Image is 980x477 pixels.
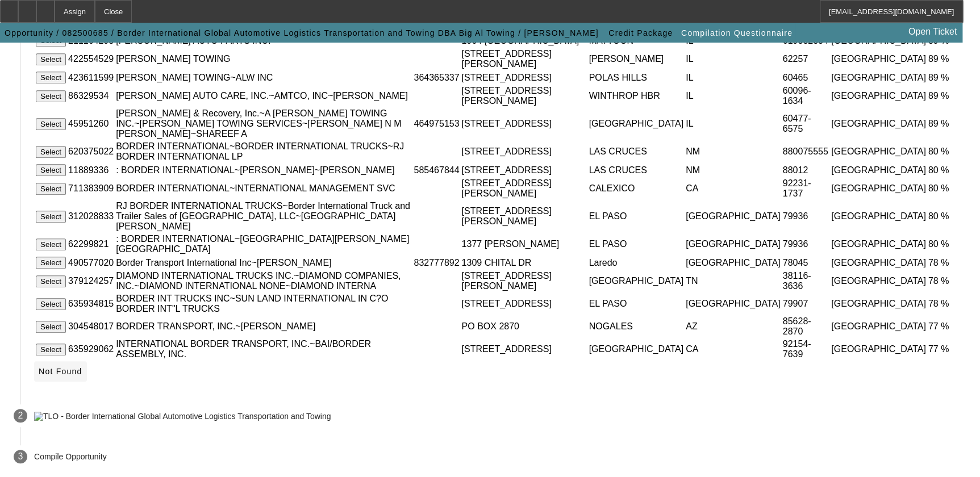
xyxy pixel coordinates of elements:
[685,48,781,70] td: IL
[588,200,684,232] td: EL PASO
[461,293,587,315] td: [STREET_ADDRESS]
[115,270,412,292] td: DIAMOND INTERNATIONAL TRUCKS INC.~DIAMOND COMPANIES, INC.~DIAMOND INTERNATIONAL NONE~DIAMOND INTERNA
[36,298,66,310] button: Select
[831,71,927,84] td: [GEOGRAPHIC_DATA]
[68,200,114,232] td: 312028833
[928,200,963,232] td: 80 %
[608,28,673,37] span: Credit Package
[681,28,793,37] span: Compilation Questionnaire
[928,178,963,199] td: 80 %
[685,316,781,337] td: AZ
[685,141,781,162] td: NM
[461,48,587,70] td: [STREET_ADDRESS][PERSON_NAME]
[782,178,829,199] td: 92231-1737
[68,48,114,70] td: 422554529
[588,338,684,360] td: [GEOGRAPHIC_DATA]
[413,256,460,269] td: 832777892
[928,141,963,162] td: 80 %
[68,233,114,255] td: 62299821
[461,270,587,292] td: [STREET_ADDRESS][PERSON_NAME]
[831,48,927,70] td: [GEOGRAPHIC_DATA]
[831,270,927,292] td: [GEOGRAPHIC_DATA]
[115,293,412,315] td: BORDER INT TRUCKS INC~SUN LAND INTERNATIONAL IN C?O BORDER INT"L TRUCKS
[36,183,66,195] button: Select
[831,293,927,315] td: [GEOGRAPHIC_DATA]
[928,85,963,107] td: 89 %
[115,48,412,70] td: [PERSON_NAME] TOWING
[115,85,412,107] td: [PERSON_NAME] AUTO CARE, INC.~AMTCO, INC~[PERSON_NAME]
[34,412,59,421] img: TLO
[588,270,684,292] td: [GEOGRAPHIC_DATA]
[461,316,587,337] td: PO BOX 2870
[685,270,781,292] td: TN
[782,316,829,337] td: 85628-2870
[115,316,412,337] td: BORDER TRANSPORT, INC.~[PERSON_NAME]
[413,71,460,84] td: 364365337
[68,85,114,107] td: 86329534
[588,85,684,107] td: WINTHROP HBR
[588,48,684,70] td: [PERSON_NAME]
[928,164,963,177] td: 80 %
[831,178,927,199] td: [GEOGRAPHIC_DATA]
[461,141,587,162] td: [STREET_ADDRESS]
[115,200,412,232] td: RJ BORDER INTERNATIONAL TRUCKS~Border International Truck and Trailer Sales of [GEOGRAPHIC_DATA],...
[68,316,114,337] td: 304548017
[831,233,927,255] td: [GEOGRAPHIC_DATA]
[782,71,829,84] td: 60465
[461,85,587,107] td: [STREET_ADDRESS][PERSON_NAME]
[685,233,781,255] td: [GEOGRAPHIC_DATA]
[115,178,412,199] td: BORDER INTERNATIONAL~INTERNATIONAL MANAGEMENT SVC
[928,233,963,255] td: 80 %
[68,71,114,84] td: 423611599
[461,178,587,199] td: [STREET_ADDRESS][PERSON_NAME]
[588,71,684,84] td: POLAS HILLS
[588,256,684,269] td: Laredo
[678,23,795,43] button: Compilation Questionnaire
[928,48,963,70] td: 89 %
[782,338,829,360] td: 92154-7639
[588,178,684,199] td: CALEXICO
[928,256,963,269] td: 78 %
[36,275,66,287] button: Select
[685,178,781,199] td: CA
[461,164,587,177] td: [STREET_ADDRESS]
[782,85,829,107] td: 60096-1634
[928,71,963,84] td: 89 %
[782,164,829,177] td: 88012
[904,22,961,41] a: Open Ticket
[685,256,781,269] td: [GEOGRAPHIC_DATA]
[685,293,781,315] td: [GEOGRAPHIC_DATA]
[18,451,23,462] span: 3
[782,233,829,255] td: 79936
[36,238,66,250] button: Select
[115,164,412,177] td: : BORDER INTERNATIONAL~[PERSON_NAME]~[PERSON_NAME]
[685,71,781,84] td: IL
[831,338,927,360] td: [GEOGRAPHIC_DATA]
[18,411,23,421] span: 2
[68,338,114,360] td: 635929062
[61,412,331,421] div: - Border International Global Automotive Logistics Transportation and Towing
[928,108,963,140] td: 89 %
[831,316,927,337] td: [GEOGRAPHIC_DATA]
[685,164,781,177] td: NM
[68,141,114,162] td: 620375022
[36,90,66,102] button: Select
[115,338,412,360] td: INTERNATIONAL BORDER TRANSPORT, INC.~BAI/BORDER ASSEMBLY, INC.
[461,200,587,232] td: [STREET_ADDRESS][PERSON_NAME]
[588,141,684,162] td: LAS CRUCES
[36,344,66,355] button: Select
[928,338,963,360] td: 77 %
[68,178,114,199] td: 711383909
[68,164,114,177] td: 11889336
[461,256,587,269] td: 1309 CHITAL DR
[928,316,963,337] td: 77 %
[831,108,927,140] td: [GEOGRAPHIC_DATA]
[685,200,781,232] td: [GEOGRAPHIC_DATA]
[68,256,114,269] td: 490577020
[115,233,412,255] td: : BORDER INTERNATIONAL~[GEOGRAPHIC_DATA][PERSON_NAME][GEOGRAPHIC_DATA]
[461,338,587,360] td: [STREET_ADDRESS]
[461,108,587,140] td: [STREET_ADDRESS]
[36,118,66,130] button: Select
[782,293,829,315] td: 79907
[831,164,927,177] td: [GEOGRAPHIC_DATA]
